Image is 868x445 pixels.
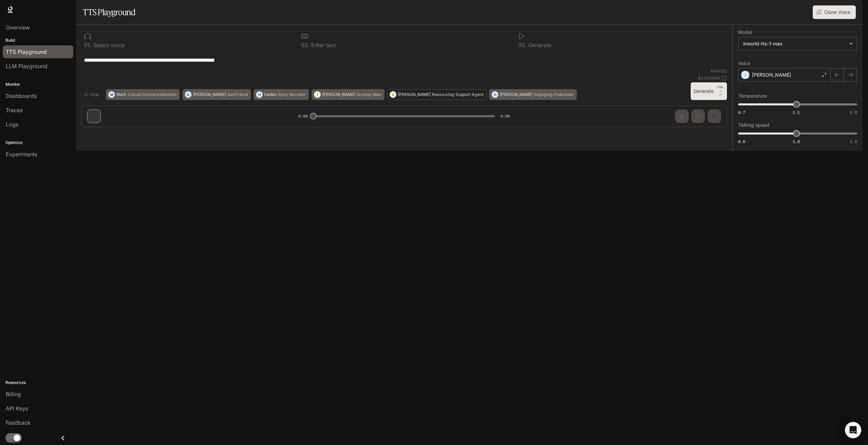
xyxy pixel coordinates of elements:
[432,93,484,97] p: Reassuring Support Agent
[312,89,384,100] button: T[PERSON_NAME]Grumpy Man
[310,42,336,48] p: Enter text
[264,93,276,97] p: Hades
[185,89,191,100] div: O
[398,93,431,97] p: [PERSON_NAME]
[752,72,791,78] p: [PERSON_NAME]
[492,89,498,100] div: D
[83,5,135,19] h1: TTS Playground
[691,82,727,100] button: GenerateCTRL +⏎
[489,89,577,100] button: D[PERSON_NAME]Engaging Podcaster
[256,89,262,100] div: H
[182,89,251,100] button: O[PERSON_NAME]Sad Friend
[716,85,724,93] p: CTRL +
[278,93,306,97] p: Story Narrator
[738,139,745,144] span: 0.5
[534,93,574,97] p: Engaging Podcaster
[254,89,309,100] button: HHadesStory Narrator
[81,89,103,100] button: Hide
[813,5,856,19] button: Clone Voice
[738,37,857,50] div: inworld-tts-1-max
[193,93,226,97] p: [PERSON_NAME]
[793,109,800,115] span: 1.1
[322,93,355,97] p: [PERSON_NAME]
[716,85,724,97] p: ⏎
[84,42,92,48] p: 0 1 .
[128,93,177,97] p: Casual Conversationalist
[314,89,320,100] div: T
[738,109,745,115] span: 0.7
[743,40,846,47] div: inworld-tts-1-max
[850,139,857,144] span: 1.5
[518,42,527,48] p: 0 3 .
[793,139,800,144] span: 1.0
[738,123,769,127] p: Talking speed
[698,75,720,81] p: $ 0.000640
[108,89,115,100] div: M
[116,93,126,97] p: Mark
[500,93,533,97] p: [PERSON_NAME]
[711,68,727,74] p: 64 / 1000
[301,42,310,48] p: 0 2 .
[356,93,381,97] p: Grumpy Man
[738,61,750,66] p: Voice
[92,42,124,48] p: Select voice
[390,89,396,100] div: A
[738,94,767,98] p: Temperature
[227,93,248,97] p: Sad Friend
[845,422,861,438] div: Open Intercom Messenger
[387,89,487,100] button: A[PERSON_NAME]Reassuring Support Agent
[527,42,551,48] p: Generate
[106,89,180,100] button: MMarkCasual Conversationalist
[738,30,752,35] p: Model
[850,109,857,115] span: 1.5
